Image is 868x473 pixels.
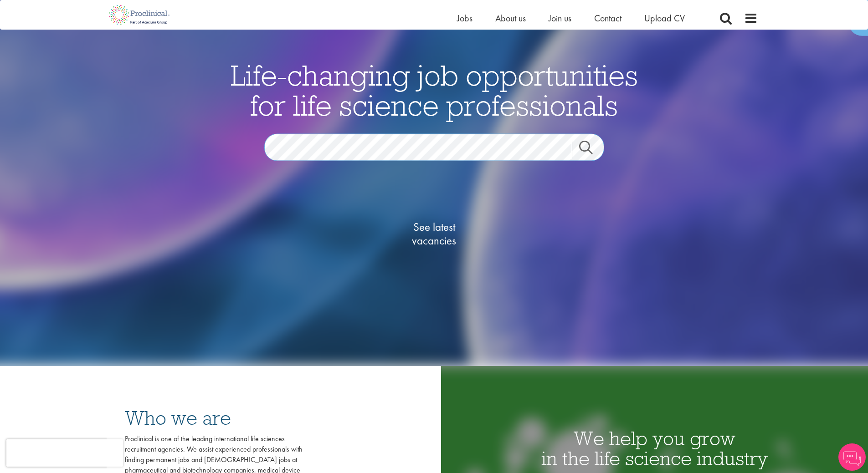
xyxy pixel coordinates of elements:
[838,443,866,471] img: Chatbot
[572,141,611,159] a: Job search submit button
[6,439,123,467] iframe: reCAPTCHA
[231,57,638,123] span: Life-changing job opportunities for life science professionals
[644,12,685,24] a: Upload CV
[389,220,480,248] span: See latest vacancies
[495,12,526,24] a: About us
[594,12,621,24] a: Contact
[125,408,303,428] h3: Who we are
[457,12,473,24] a: Jobs
[549,12,571,24] a: Join us
[389,184,480,284] a: See latestvacancies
